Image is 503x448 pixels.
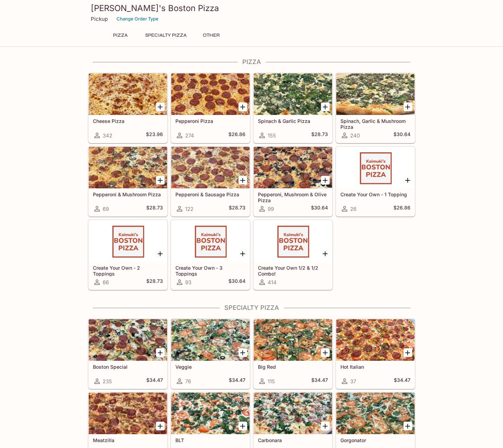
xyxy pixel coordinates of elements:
[171,220,250,290] a: Create Your Own - 3 Toppings93$30.64
[185,132,194,139] span: 274
[146,278,163,286] h5: $28.73
[171,73,250,143] a: Pepperoni Pizza274$26.86
[171,393,250,434] div: BLT
[350,132,360,139] span: 240
[340,118,410,129] h5: Spinach, Garlic & Mushroom Pizza
[88,304,415,312] h4: Specialty Pizza
[228,278,245,286] h5: $30.64
[268,132,276,139] span: 155
[146,205,163,213] h5: $28.73
[268,378,275,385] span: 115
[141,30,190,40] button: Specialty Pizza
[156,422,165,430] button: Add Meatzilla
[239,102,247,111] button: Add Pepperoni Pizza
[253,220,332,290] a: Create Your Own 1/2 & 1/2 Combo!414
[229,205,245,213] h5: $28.73
[93,118,163,124] h5: Cheese Pizza
[93,364,163,370] h5: Boston Special
[88,73,167,143] a: Cheese Pizza342$23.96
[239,422,247,430] button: Add BLT
[89,220,167,262] div: Create Your Own - 2 Toppings
[254,147,332,188] div: Pepperoni, Mushroom & Olive Pizza
[146,131,163,140] h5: $23.96
[156,348,165,357] button: Add Boston Special
[253,146,332,216] a: Pepperoni, Mushroom & Olive Pizza99$30.64
[340,364,410,370] h5: Hot Italian
[91,16,108,22] p: Pickup
[239,348,247,357] button: Add Veggie
[185,206,193,212] span: 122
[113,14,162,24] button: Change Order Type
[336,319,415,389] a: Hot Italian37$34.47
[93,437,163,443] h5: Meatzilla
[103,378,112,385] span: 235
[175,265,245,276] h5: Create Your Own - 3 Toppings
[88,146,167,216] a: Pepperoni & Mushroom Pizza69$28.73
[171,73,250,115] div: Pepperoni Pizza
[268,279,277,286] span: 414
[404,422,412,430] button: Add Gorgonator
[229,377,245,385] h5: $34.47
[254,73,332,115] div: Spinach & Garlic Pizza
[88,319,167,389] a: Boston Special235$34.47
[336,393,415,434] div: Gorgonator
[88,58,415,66] h4: Pizza
[156,102,165,111] button: Add Cheese Pizza
[311,131,328,140] h5: $28.73
[340,437,410,443] h5: Gorgonator
[258,265,328,276] h5: Create Your Own 1/2 & 1/2 Combo!
[254,220,332,262] div: Create Your Own 1/2 & 1/2 Combo!
[105,30,136,40] button: Pizza
[404,348,412,357] button: Add Hot Italian
[175,191,245,197] h5: Pepperoni & Sausage Pizza
[311,377,328,385] h5: $34.47
[350,206,356,212] span: 26
[175,118,245,124] h5: Pepperoni Pizza
[146,377,163,385] h5: $34.47
[185,279,191,286] span: 93
[175,364,245,370] h5: Veggie
[196,30,227,40] button: Other
[89,393,167,434] div: Meatzilla
[321,176,330,185] button: Add Pepperoni, Mushroom & Olive Pizza
[336,319,415,361] div: Hot Italian
[321,102,330,111] button: Add Spinach & Garlic Pizza
[239,176,247,185] button: Add Pepperoni & Sausage Pizza
[93,265,163,276] h5: Create Your Own - 2 Toppings
[228,131,245,140] h5: $26.86
[254,393,332,434] div: Carbonara
[268,206,274,212] span: 99
[404,102,412,111] button: Add Spinach, Garlic & Mushroom Pizza
[258,437,328,443] h5: Carbonara
[393,131,410,140] h5: $30.64
[171,319,250,389] a: Veggie76$34.47
[253,319,332,389] a: Big Red115$34.47
[88,220,167,290] a: Create Your Own - 2 Toppings66$28.73
[393,205,410,213] h5: $26.86
[336,146,415,216] a: Create Your Own - 1 Topping26$26.86
[89,147,167,188] div: Pepperoni & Mushroom Pizza
[258,118,328,124] h5: Spinach & Garlic Pizza
[336,73,415,143] a: Spinach, Garlic & Mushroom Pizza240$30.64
[171,319,250,361] div: Veggie
[89,73,167,115] div: Cheese Pizza
[350,378,356,385] span: 37
[89,319,167,361] div: Boston Special
[156,176,165,185] button: Add Pepperoni & Mushroom Pizza
[93,191,163,197] h5: Pepperoni & Mushroom Pizza
[171,220,250,262] div: Create Your Own - 3 Toppings
[258,191,328,203] h5: Pepperoni, Mushroom & Olive Pizza
[185,378,191,385] span: 76
[103,132,112,139] span: 342
[91,3,413,14] h3: [PERSON_NAME]'s Boston Pizza
[258,364,328,370] h5: Big Red
[171,146,250,216] a: Pepperoni & Sausage Pizza122$28.73
[404,176,412,185] button: Add Create Your Own - 1 Topping
[254,319,332,361] div: Big Red
[103,206,109,212] span: 69
[239,249,247,258] button: Add Create Your Own - 3 Toppings
[156,249,165,258] button: Add Create Your Own - 2 Toppings
[171,147,250,188] div: Pepperoni & Sausage Pizza
[321,348,330,357] button: Add Big Red
[394,377,410,385] h5: $34.47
